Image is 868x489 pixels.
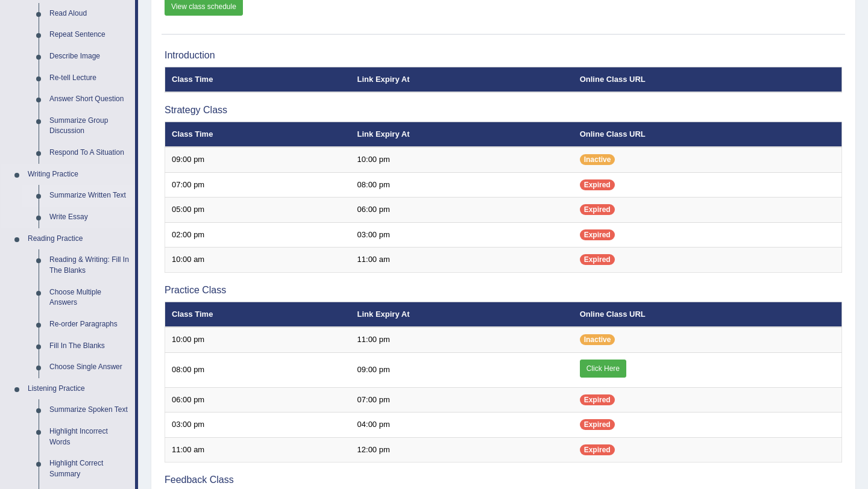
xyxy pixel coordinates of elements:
[351,67,573,92] th: Link Expiry At
[165,50,842,61] h3: Introduction
[44,335,135,357] a: Fill In The Blanks
[44,110,135,142] a: Summarize Group Discussion
[44,453,135,485] a: Highlight Correct Summary
[44,24,135,46] a: Repeat Sentence
[580,419,615,430] span: Expired
[165,352,351,387] td: 08:00 pm
[351,302,573,327] th: Link Expiry At
[165,327,351,352] td: 10:00 pm
[580,360,626,378] a: Click Here
[351,437,573,463] td: 12:00 pm
[580,444,615,455] span: Expired
[580,154,615,165] span: Inactive
[351,147,573,172] td: 10:00 pm
[44,3,135,25] a: Read Aloud
[44,207,135,228] a: Write Essay
[165,302,351,327] th: Class Time
[351,413,573,438] td: 04:00 pm
[351,172,573,198] td: 08:00 pm
[580,254,615,265] span: Expired
[44,89,135,110] a: Answer Short Question
[165,475,842,485] h3: Feedback Class
[580,334,615,345] span: Inactive
[573,67,842,92] th: Online Class URL
[165,413,351,438] td: 03:00 pm
[44,46,135,67] a: Describe Image
[44,142,135,164] a: Respond To A Situation
[351,387,573,413] td: 07:00 pm
[44,185,135,207] a: Summarize Written Text
[580,229,615,240] span: Expired
[44,67,135,89] a: Re-tell Lecture
[165,222,351,248] td: 02:00 pm
[44,357,135,378] a: Choose Single Answer
[165,387,351,413] td: 06:00 pm
[22,378,135,400] a: Listening Practice
[351,327,573,352] td: 11:00 pm
[165,122,351,147] th: Class Time
[165,172,351,198] td: 07:00 pm
[580,204,615,215] span: Expired
[573,122,842,147] th: Online Class URL
[351,248,573,273] td: 11:00 am
[165,285,842,296] h3: Practice Class
[44,421,135,453] a: Highlight Incorrect Words
[165,105,842,116] h3: Strategy Class
[351,222,573,248] td: 03:00 pm
[44,314,135,335] a: Re-order Paragraphs
[165,198,351,223] td: 05:00 pm
[165,437,351,463] td: 11:00 am
[351,352,573,387] td: 09:00 pm
[165,248,351,273] td: 10:00 am
[351,198,573,223] td: 06:00 pm
[44,249,135,281] a: Reading & Writing: Fill In The Blanks
[573,302,842,327] th: Online Class URL
[165,147,351,172] td: 09:00 pm
[22,164,135,185] a: Writing Practice
[44,399,135,421] a: Summarize Spoken Text
[165,67,351,92] th: Class Time
[580,394,615,405] span: Expired
[22,228,135,250] a: Reading Practice
[580,179,615,190] span: Expired
[44,282,135,314] a: Choose Multiple Answers
[351,122,573,147] th: Link Expiry At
